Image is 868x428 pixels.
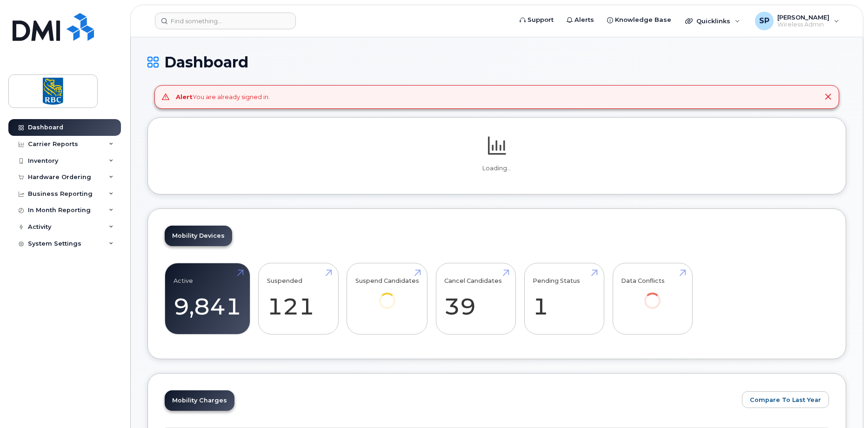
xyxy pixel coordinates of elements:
[165,226,232,246] a: Mobility Devices
[174,268,241,329] a: Active 9,841
[750,395,821,404] span: Compare To Last Year
[742,391,829,408] button: Compare To Last Year
[621,268,684,321] a: Data Conflicts
[444,268,507,329] a: Cancel Candidates 39
[147,54,846,70] h1: Dashboard
[165,164,829,173] p: Loading...
[176,93,193,100] strong: Alert
[533,268,595,329] a: Pending Status 1
[176,93,270,101] div: You are already signed in.
[267,268,330,329] a: Suspended 121
[355,268,419,321] a: Suspend Candidates
[165,390,234,411] a: Mobility Charges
